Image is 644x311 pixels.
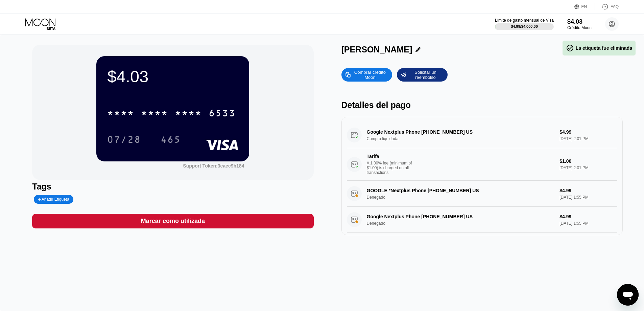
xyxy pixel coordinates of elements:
div: La etiqueta fue eliminada [566,44,632,52]
div: Límite de gasto mensual de Visa [495,18,554,23]
div: FAQ [611,4,619,9]
div: $1.00 [559,158,617,164]
div: Añadir Etiqueta [34,195,73,204]
div: Tags [32,182,313,192]
div: 465 [161,135,181,146]
div: Support Token:3eaec9b184 [183,163,244,169]
div: EN [581,4,587,9]
div: 6533 [209,109,236,119]
div: TarifaA 1.00% fee (minimum of $1.00) is charged on all transactions$1.00[DATE] 2:01 PM [347,148,617,181]
div: Comprar crédito Moon [341,68,392,82]
div: Tarifa [367,154,414,159]
div: [PERSON_NAME] [341,45,412,54]
div: A 1.00% fee (minimum of $1.00) is charged on all transactions [367,161,418,175]
div: 465 [156,131,186,148]
div: $4.99 / $4,000.00 [511,24,538,28]
div: $4.03 [107,67,238,86]
div: Marcar como utilizada [32,214,313,228]
div: Marcar como utilizada [141,217,205,225]
div: $4.03 [567,18,592,25]
div: FAQ [595,3,619,10]
div: EN [574,3,595,10]
div: [DATE] 2:01 PM [559,165,617,170]
div: Añadir Etiqueta [38,197,69,202]
div: 07/28 [102,131,146,148]
div: Support Token: 3eaec9b184 [183,163,244,169]
div: Comprar crédito Moon [351,69,388,80]
div: Detalles del pago [341,100,623,110]
div: $4.03Crédito Moon [567,18,592,30]
div: Límite de gasto mensual de Visa$4.99/$4,000.00 [495,18,554,30]
div: Solicitar un reembolso [407,69,444,80]
iframe: Botón para iniciar la ventana de mensajería, conversación en curso [617,284,639,306]
span:  [566,44,574,52]
div: 07/28 [107,135,141,146]
div: Solicitar un reembolso [397,68,448,82]
div: Crédito Moon [567,25,592,30]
